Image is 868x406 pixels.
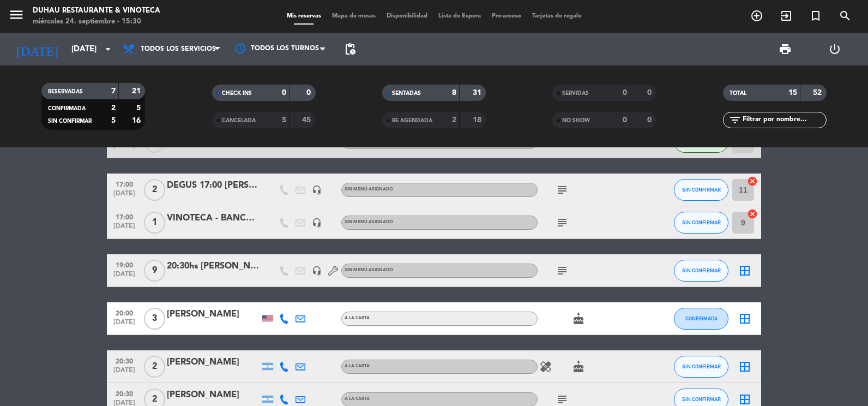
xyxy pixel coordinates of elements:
[132,87,143,95] strong: 21
[111,367,138,379] span: [DATE]
[556,183,569,196] i: subject
[111,190,138,202] span: [DATE]
[738,312,751,325] i: border_all
[779,43,792,56] span: print
[132,117,143,124] strong: 16
[33,5,160,16] div: Duhau Restaurante & Vinoteca
[682,396,721,402] span: SIN CONFIRMAR
[111,258,138,271] span: 19:00
[674,308,728,330] button: CONFIRMADA
[8,7,25,27] button: menu
[730,91,746,96] span: TOTAL
[222,91,252,96] span: CHECK INS
[48,118,92,124] span: SIN CONFIRMAR
[282,116,286,124] strong: 5
[527,13,587,19] span: Tarjetas de regalo
[48,106,86,111] span: CONFIRMADA
[738,264,751,277] i: border_all
[685,315,718,321] span: CONFIRMADA
[312,185,322,195] i: headset_mic
[647,116,654,124] strong: 0
[452,89,456,97] strong: 8
[136,104,143,112] strong: 5
[144,356,165,378] span: 2
[809,9,822,22] i: turned_in_not
[327,13,381,19] span: Mapa de mesas
[111,387,138,399] span: 20:30
[101,43,114,56] i: arrow_drop_down
[828,43,841,56] i: power_settings_new
[345,316,370,320] span: A LA CARTA
[623,89,627,97] strong: 0
[810,33,860,65] div: LOG OUT
[345,268,393,272] span: Sin menú asignado
[111,319,138,331] span: [DATE]
[682,363,721,369] span: SIN CONFIRMAR
[111,223,138,235] span: [DATE]
[111,177,138,190] span: 17:00
[281,13,327,19] span: Mis reservas
[144,260,165,282] span: 9
[167,307,260,321] div: [PERSON_NAME]
[345,187,393,192] span: Sin menú asignado
[728,114,742,127] i: filter_list
[674,260,728,282] button: SIN CONFIRMAR
[486,13,527,19] span: Pre-acceso
[345,220,393,224] span: Sin menú asignado
[282,89,286,97] strong: 0
[167,178,260,193] div: DEGUS 17:00 [PERSON_NAME]
[381,13,433,19] span: Disponibilidad
[111,271,138,283] span: [DATE]
[343,43,357,56] span: pending_actions
[572,360,585,373] i: cake
[306,89,313,97] strong: 0
[111,87,116,95] strong: 7
[111,354,138,367] span: 20:30
[747,208,758,219] i: cancel
[167,259,260,273] div: 20:30hs [PERSON_NAME]
[392,91,421,96] span: SENTADAS
[345,364,370,368] span: A LA CARTA
[111,117,116,124] strong: 5
[813,89,824,97] strong: 52
[111,142,138,154] span: [DATE]
[111,306,138,319] span: 20:00
[562,91,589,96] span: SERVIDAS
[312,218,322,228] i: headset_mic
[738,393,751,406] i: border_all
[839,9,852,22] i: search
[167,211,260,225] div: VINOTECA - BANCO CIUDAD
[48,89,83,94] span: RESERVADAS
[556,216,569,229] i: subject
[539,360,552,373] i: healing
[572,312,585,325] i: cake
[674,212,728,234] button: SIN CONFIRMAR
[788,89,797,97] strong: 15
[167,355,260,369] div: [PERSON_NAME]
[473,89,484,97] strong: 31
[682,219,721,225] span: SIN CONFIRMAR
[392,118,432,123] span: RE AGENDADA
[433,13,486,19] span: Lista de Espera
[780,9,793,22] i: exit_to_app
[647,89,654,97] strong: 0
[144,179,165,201] span: 2
[111,210,138,223] span: 17:00
[674,179,728,201] button: SIN CONFIRMAR
[111,104,116,112] strong: 2
[623,116,627,124] strong: 0
[556,393,569,406] i: subject
[682,187,721,193] span: SIN CONFIRMAR
[682,267,721,273] span: SIN CONFIRMAR
[312,266,322,276] i: headset_mic
[222,118,256,123] span: CANCELADA
[8,7,25,23] i: menu
[144,212,165,234] span: 1
[562,118,590,123] span: NO SHOW
[345,397,370,401] span: A LA CARTA
[750,9,763,22] i: add_circle_outline
[167,388,260,402] div: [PERSON_NAME]
[452,116,456,124] strong: 2
[747,176,758,187] i: cancel
[738,360,751,373] i: border_all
